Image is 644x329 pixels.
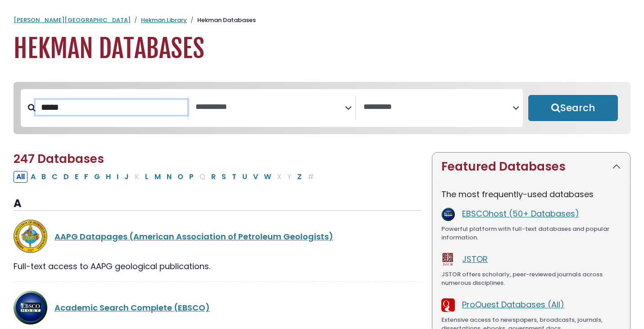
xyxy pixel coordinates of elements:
[142,171,151,183] button: Filter Results L
[36,100,187,115] input: Search database by title or keyword
[49,171,60,183] button: Filter Results C
[261,171,274,183] button: Filter Results W
[72,171,81,183] button: Filter Results E
[82,171,91,183] button: Filter Results F
[114,171,121,183] button: Filter Results I
[54,231,333,242] a: AAPG Datapages (American Association of Petroleum Geologists)
[14,16,131,24] a: [PERSON_NAME][GEOGRAPHIC_DATA]
[103,171,113,183] button: Filter Results H
[528,95,618,121] button: Submit for Search Results
[432,153,630,181] button: Featured Databases
[295,171,304,183] button: Filter Results Z
[187,16,256,25] li: Hekman Databases
[441,225,621,242] div: Powerful platform with full-text databases and popular information.
[152,171,163,183] button: Filter Results M
[195,103,345,112] textarea: Search
[91,171,103,183] button: Filter Results G
[14,197,421,211] h3: A
[14,260,421,272] div: Full-text access to AAPG geological publications.
[462,208,579,219] a: EBSCOhost (50+ Databases)
[14,34,630,64] h1: Hekman Databases
[186,171,196,183] button: Filter Results P
[14,171,27,183] button: All
[14,16,630,25] nav: breadcrumb
[219,171,229,183] button: Filter Results S
[54,302,210,313] a: Academic Search Complete (EBSCO)
[229,171,239,183] button: Filter Results T
[164,171,174,183] button: Filter Results N
[141,16,187,24] a: Hekman Library
[462,253,488,265] a: JSTOR
[209,171,218,183] button: Filter Results R
[250,171,261,183] button: Filter Results V
[240,171,250,183] button: Filter Results U
[175,171,186,183] button: Filter Results O
[39,171,49,183] button: Filter Results B
[28,171,38,183] button: Filter Results A
[14,171,317,182] div: Alpha-list to filter by first letter of database name
[363,103,512,112] textarea: Search
[14,82,630,134] nav: Search filters
[61,171,72,183] button: Filter Results D
[441,270,621,288] div: JSTOR offers scholarly, peer-reviewed journals across numerous disciplines.
[122,171,132,183] button: Filter Results J
[14,151,104,167] span: 247 Databases
[441,188,621,200] p: The most frequently-used databases
[462,299,564,310] a: ProQuest Databases (All)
